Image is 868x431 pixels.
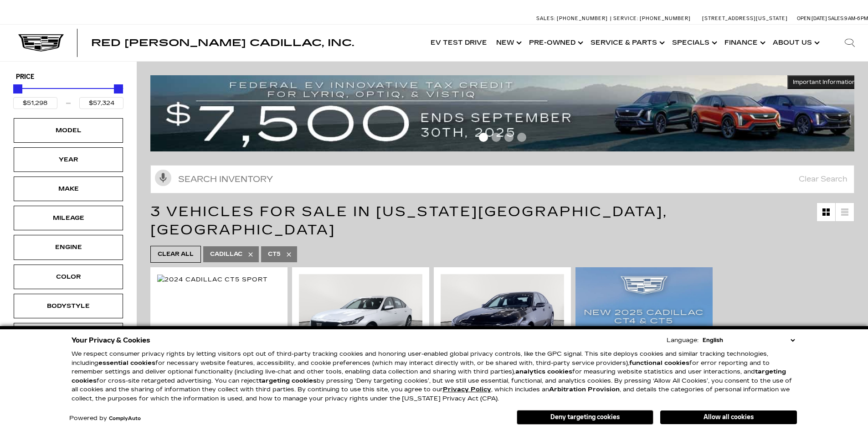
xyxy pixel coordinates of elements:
div: Price [13,81,123,109]
a: Pre-Owned [524,25,586,61]
a: Finance [720,25,768,61]
span: CT5 [268,249,281,260]
div: Minimum Price [13,84,22,93]
div: EngineEngine [14,235,123,260]
div: Language: [667,338,699,343]
img: vrp-tax-ending-august-version [150,75,861,151]
strong: Arbitration Provision [549,386,620,393]
strong: essential cookies [98,359,155,367]
div: MileageMileage [14,206,123,230]
strong: targeting cookies [259,377,317,384]
div: ModelModel [14,118,123,143]
span: Important Information [793,78,856,86]
div: Make [46,184,91,194]
span: Go to slide 4 [517,133,526,142]
input: Minimum [13,97,57,109]
a: Specials [668,25,720,61]
div: Year [46,155,91,165]
svg: Click to toggle on voice search [155,170,171,186]
div: Maximum Price [114,84,123,93]
span: Go to slide 2 [492,133,501,142]
button: Deny targeting cookies [517,410,653,425]
strong: analytics cookies [515,368,572,375]
div: Mileage [46,213,91,223]
div: Model [46,125,91,135]
select: Language Select [700,336,797,345]
p: We respect consumer privacy rights by letting visitors opt out of third-party tracking cookies an... [72,350,797,403]
a: Red [PERSON_NAME] Cadillac, Inc. [91,38,354,47]
img: 2024 Cadillac CT5 Sport [299,274,422,367]
span: Open [DATE] [797,16,827,21]
strong: functional cookies [629,359,689,367]
div: MakeMake [14,177,123,201]
span: Your Privacy & Cookies [72,334,150,347]
div: ColorColor [14,265,123,289]
span: Clear All [158,249,194,260]
div: Engine [46,242,91,252]
input: Search Inventory [150,165,854,193]
div: Bodystyle [46,301,91,311]
a: Service: [PHONE_NUMBER] [610,16,693,21]
span: Cadillac [210,249,242,260]
div: TrimTrim [14,323,123,348]
a: New [492,25,524,61]
span: Go to slide 1 [479,133,488,142]
strong: targeting cookies [72,368,786,384]
img: 2024 Cadillac CT5 Sport [157,275,268,285]
button: Important Information [787,75,861,89]
a: EV Test Drive [426,25,492,61]
a: Sales: [PHONE_NUMBER] [536,16,610,21]
a: [STREET_ADDRESS][US_STATE] [702,16,788,21]
div: Color [46,272,91,282]
a: ComplyAuto [109,416,141,421]
h5: Price [16,73,121,81]
span: Red [PERSON_NAME] Cadillac, Inc. [91,37,354,48]
a: Privacy Policy [443,386,491,393]
a: About Us [768,25,822,61]
span: [PHONE_NUMBER] [640,16,691,21]
span: Service: [613,16,638,21]
div: Powered by [69,415,141,421]
span: 3 Vehicles for Sale in [US_STATE][GEOGRAPHIC_DATA], [GEOGRAPHIC_DATA] [150,203,668,238]
img: 2025 Cadillac CT5 Sport [441,274,564,367]
div: BodystyleBodystyle [14,294,123,318]
div: YearYear [14,147,123,172]
span: Sales: [536,16,555,21]
a: Service & Parts [586,25,668,61]
button: Allow all cookies [660,410,797,424]
img: Cadillac Dark Logo with Cadillac White Text [18,34,64,52]
span: [PHONE_NUMBER] [557,16,608,21]
span: Go to slide 3 [504,133,514,142]
span: Sales: [828,16,844,21]
span: 9 AM-6 PM [844,16,868,21]
input: Maximum [79,97,123,109]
